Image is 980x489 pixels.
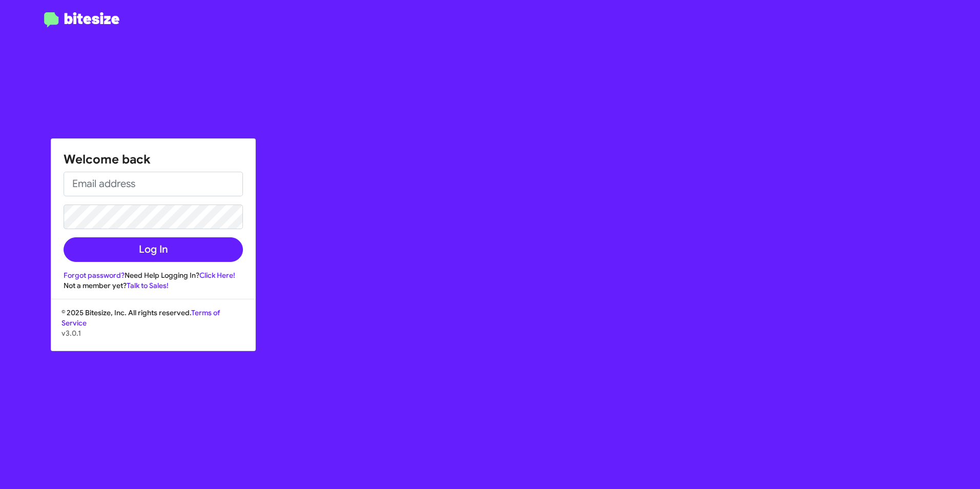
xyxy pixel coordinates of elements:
a: Terms of Service [62,308,220,328]
p: v3.0.1 [62,328,245,338]
a: Forgot password? [64,271,125,280]
h1: Welcome back [64,151,243,168]
div: © 2025 Bitesize, Inc. All rights reserved. [51,308,255,351]
div: Need Help Logging In? [64,270,243,280]
a: Click Here! [199,271,235,280]
input: Email address [64,172,243,196]
a: Talk to Sales! [127,281,169,290]
button: Log In [64,237,243,262]
div: Not a member yet? [64,280,243,291]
